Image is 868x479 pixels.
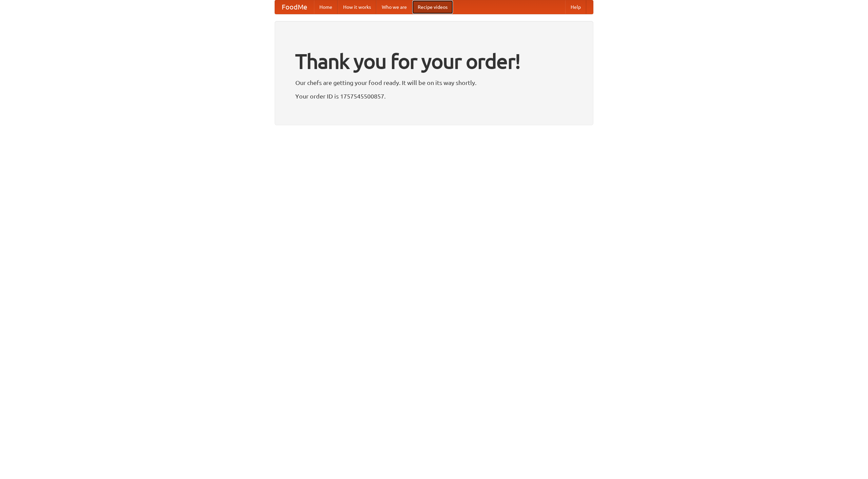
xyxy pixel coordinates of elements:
a: Home [314,0,338,14]
a: Recipe videos [412,0,453,14]
p: Your order ID is 1757545500857. [295,91,573,101]
a: FoodMe [275,0,314,14]
a: Help [565,0,586,14]
a: How it works [338,0,376,14]
p: Our chefs are getting your food ready. It will be on its way shortly. [295,78,573,88]
h1: Thank you for your order! [295,45,573,78]
a: Who we are [376,0,412,14]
